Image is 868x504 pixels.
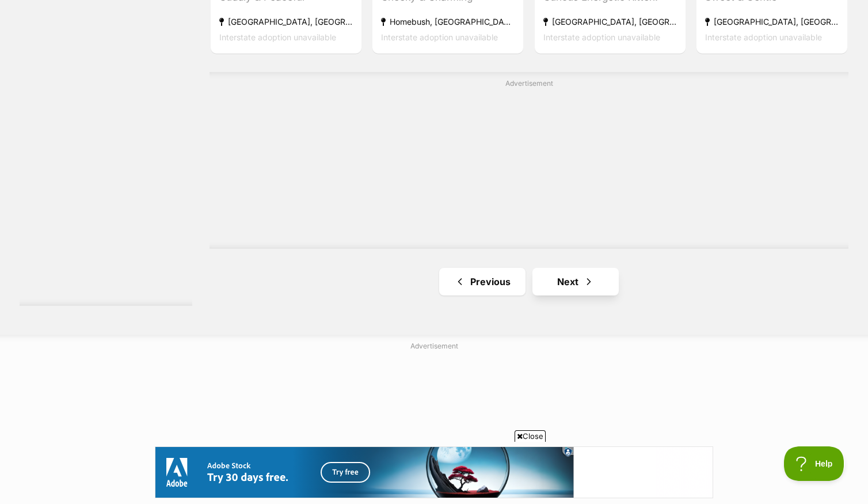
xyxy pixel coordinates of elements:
[515,430,546,442] span: Close
[381,14,515,29] strong: Homebush, [GEOGRAPHIC_DATA]
[543,32,660,42] span: Interstate adoption unavailable
[439,268,526,295] a: Previous page
[219,14,353,29] strong: [GEOGRAPHIC_DATA], [GEOGRAPHIC_DATA]
[705,14,839,29] strong: [GEOGRAPHIC_DATA], [GEOGRAPHIC_DATA]
[155,355,713,499] iframe: Advertisement
[210,72,848,249] div: Advertisement
[705,32,822,42] span: Interstate adoption unavailable
[219,32,336,42] span: Interstate adoption unavailable
[210,268,848,295] nav: Pagination
[543,14,677,29] strong: [GEOGRAPHIC_DATA], [GEOGRAPHIC_DATA]
[784,446,845,481] iframe: Help Scout Beacon - Open
[381,32,498,42] span: Interstate adoption unavailable
[250,93,808,237] iframe: Advertisement
[155,446,713,498] iframe: Advertisement
[532,268,619,295] a: Next page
